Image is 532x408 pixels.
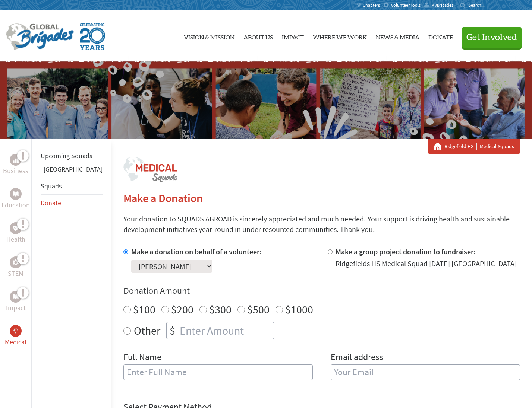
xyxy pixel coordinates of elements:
[6,234,25,245] p: Health
[434,143,514,150] div: Medical Squads
[131,247,262,256] label: Make a donation on behalf of a volunteer:
[41,182,62,190] a: Squads
[376,17,419,55] a: News & Media
[6,23,74,50] img: Global Brigades Logo
[13,328,19,334] img: Medical
[282,17,304,55] a: Impact
[80,23,105,50] img: Global Brigades Celebrating 20 Years
[431,2,453,8] span: MyBrigades
[41,148,103,164] li: Upcoming Squads
[123,351,161,364] label: Full Name
[41,198,61,207] a: Donate
[209,302,232,316] label: $300
[133,302,155,316] label: $100
[41,195,103,211] li: Donate
[123,191,520,205] h2: Make a Donation
[10,188,22,200] div: Education
[123,364,313,380] input: Enter Full Name
[313,17,367,55] a: Where We Work
[41,178,103,195] li: Squads
[1,188,30,210] a: EducationEducation
[6,303,26,313] p: Impact
[243,17,273,55] a: About Us
[13,226,19,230] img: Health
[178,322,274,339] input: Enter Amount
[13,191,19,197] img: Education
[428,17,453,55] a: Donate
[466,33,517,42] span: Get Involved
[469,2,490,8] input: Search...
[44,165,103,173] a: [GEOGRAPHIC_DATA]
[8,268,23,279] p: STEM
[331,351,383,364] label: Email address
[444,143,477,150] a: Ridgefield HS
[462,27,522,48] button: Get Involved
[6,222,25,245] a: HealthHealth
[171,302,193,316] label: $200
[247,302,270,316] label: $500
[13,259,19,265] img: STEM
[6,291,26,313] a: ImpactImpact
[3,166,28,176] p: Business
[10,325,22,337] div: Medical
[3,154,28,176] a: BusinessBusiness
[5,337,26,347] p: Medical
[8,256,23,279] a: STEMSTEM
[10,154,22,166] div: Business
[41,152,92,160] a: Upcoming Squads
[10,291,22,303] div: Impact
[134,322,160,339] label: Other
[391,2,421,8] span: Volunteer Tools
[123,157,177,182] img: logo-medical-squads.png
[336,247,476,256] label: Make a group project donation to fundraiser:
[5,325,26,347] a: MedicalMedical
[123,214,520,235] p: Your donation to SQUADS ABROAD is sincerely appreciated and much needed! Your support is driving ...
[363,2,380,8] span: Chapters
[167,322,178,339] div: $
[184,17,234,55] a: Vision & Mission
[10,256,22,268] div: STEM
[123,285,520,297] h4: Donation Amount
[1,200,30,210] p: Education
[10,222,22,234] div: Health
[285,302,313,316] label: $1000
[41,164,103,178] li: Panama
[13,157,19,163] img: Business
[331,364,520,380] input: Your Email
[13,294,19,299] img: Impact
[336,258,517,269] div: Ridgefields HS Medical Squad [DATE] [GEOGRAPHIC_DATA]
